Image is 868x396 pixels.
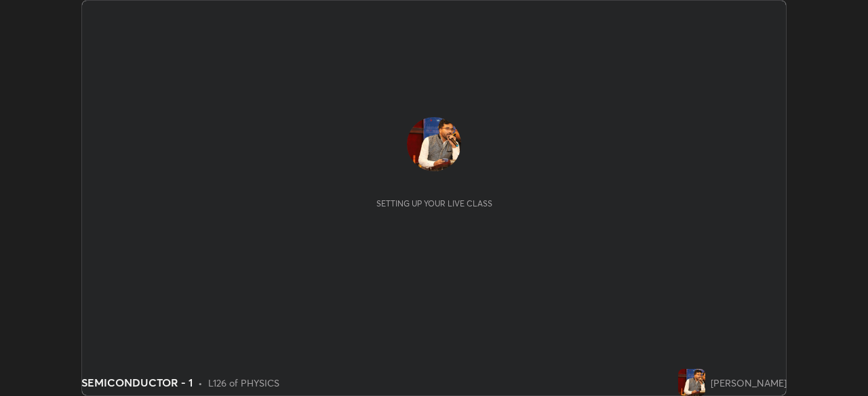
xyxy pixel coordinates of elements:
div: Setting up your live class [376,198,492,208]
div: • [198,376,203,390]
div: L126 of PHYSICS [208,376,279,390]
div: SEMICONDUCTOR - 1 [81,374,193,391]
img: f927825f111f48af9dbf922a2957019a.jpg [407,117,461,171]
div: [PERSON_NAME] [711,376,787,390]
img: f927825f111f48af9dbf922a2957019a.jpg [678,369,705,396]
